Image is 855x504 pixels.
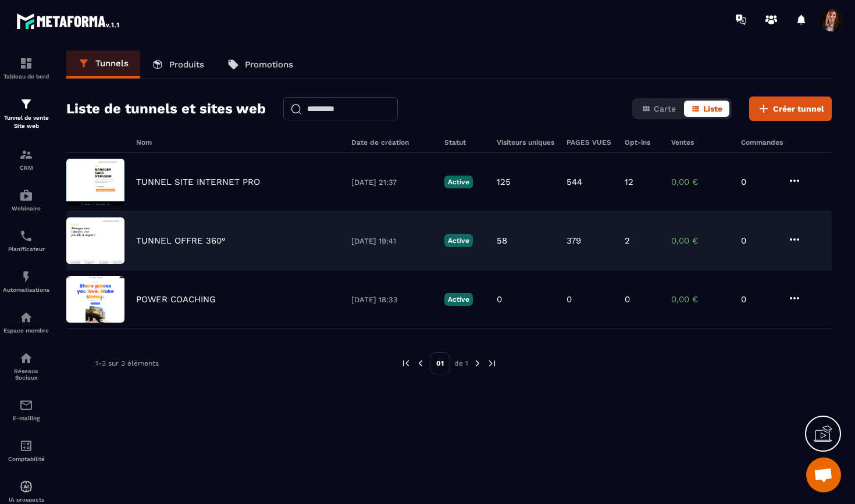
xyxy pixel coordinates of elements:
a: automationsautomationsEspace membre [3,302,49,342]
p: 544 [567,177,582,187]
p: CRM [3,165,49,171]
p: Automatisations [3,287,49,293]
p: Tunnel de vente Site web [3,114,49,130]
img: automations [19,480,33,494]
p: TUNNEL OFFRE 360° [136,235,226,246]
a: schedulerschedulerPlanificateur [3,220,49,261]
a: formationformationCRM [3,139,49,180]
a: formationformationTunnel de vente Site web [3,88,49,139]
button: Créer tunnel [749,96,832,121]
a: Tunnels [66,51,140,78]
button: Carte [635,101,683,117]
p: 125 [497,177,511,187]
a: Produits [140,51,216,78]
a: formationformationTableau de bord [3,48,49,88]
a: automationsautomationsWebinaire [3,180,49,220]
h6: Ventes [671,138,729,146]
p: 0 [567,294,572,305]
p: IA prospects [3,496,49,503]
p: Réseaux Sociaux [3,368,49,381]
h6: Commandes [741,138,783,146]
p: Produits [169,59,204,70]
span: Carte [654,104,676,113]
p: 2 [625,235,630,246]
p: 0 [741,235,776,246]
p: Active [444,234,473,247]
p: Webinaire [3,205,49,212]
a: automationsautomationsAutomatisations [3,261,49,302]
img: email [19,398,33,412]
img: accountant [19,439,33,453]
h2: Liste de tunnels et sites web [66,97,266,120]
img: formation [19,148,33,162]
p: Espace membre [3,327,49,334]
button: Liste [684,101,729,117]
p: Tunnels [95,58,129,69]
p: Planificateur [3,246,49,252]
img: next [487,358,497,369]
p: TUNNEL SITE INTERNET PRO [136,177,260,187]
img: prev [415,358,426,369]
p: Active [444,176,473,188]
p: 0 [625,294,630,305]
div: Ouvrir le chat [806,457,841,492]
p: 0 [497,294,502,305]
img: image [66,217,124,264]
p: 0 [741,177,776,187]
p: [DATE] 18:33 [351,295,433,304]
span: Créer tunnel [773,103,824,115]
p: [DATE] 21:37 [351,178,433,187]
p: 12 [625,177,633,187]
a: social-networksocial-networkRéseaux Sociaux [3,342,49,389]
a: Promotions [216,51,305,78]
img: automations [19,310,33,324]
img: formation [19,97,33,111]
h6: Date de création [351,138,433,146]
p: Active [444,293,473,306]
p: [DATE] 19:41 [351,237,433,245]
img: prev [401,358,411,369]
p: 0,00 € [671,177,729,187]
h6: Visiteurs uniques [497,138,555,146]
p: 0 [741,294,776,305]
img: logo [16,10,121,31]
p: 0,00 € [671,294,729,305]
p: 1-3 sur 3 éléments [95,359,159,367]
a: accountantaccountantComptabilité [3,430,49,471]
p: Comptabilité [3,456,49,462]
p: 0,00 € [671,235,729,246]
h6: Statut [444,138,485,146]
p: 58 [497,235,507,246]
p: de 1 [454,359,468,368]
img: scheduler [19,229,33,243]
p: POWER COACHING [136,294,216,305]
h6: Nom [136,138,340,146]
img: automations [19,188,33,202]
p: 379 [567,235,581,246]
img: formation [19,56,33,70]
img: image [66,159,124,205]
a: emailemailE-mailing [3,389,49,430]
p: 01 [430,352,450,374]
img: next [472,358,483,369]
p: Promotions [245,59,293,70]
p: E-mailing [3,415,49,421]
img: automations [19,270,33,284]
p: Tableau de bord [3,73,49,80]
span: Liste [703,104,722,113]
img: social-network [19,351,33,365]
img: image [66,276,124,323]
h6: PAGES VUES [567,138,613,146]
h6: Opt-ins [625,138,660,146]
